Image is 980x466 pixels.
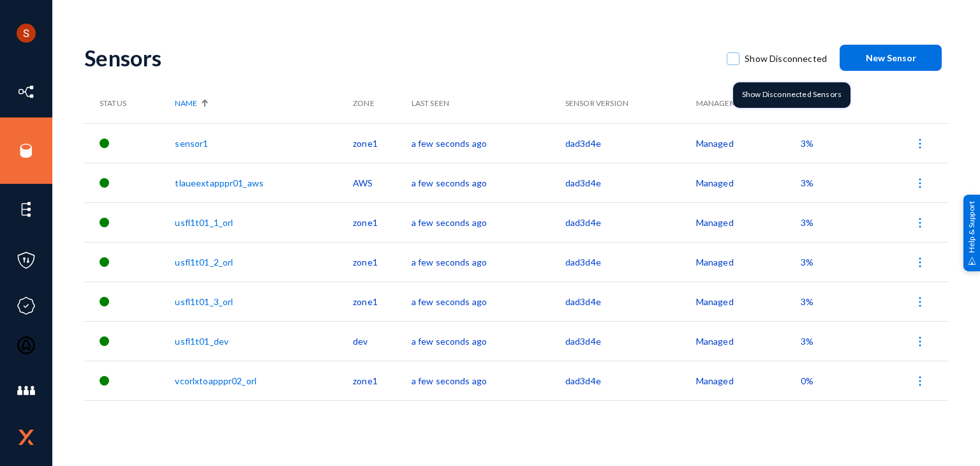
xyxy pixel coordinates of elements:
[801,296,813,307] span: 3%
[17,381,36,400] img: icon-members.svg
[914,335,926,348] img: icon-more.svg
[914,177,926,190] img: icon-more.svg
[696,123,801,163] td: Managed
[696,242,801,282] td: Managed
[963,195,980,271] div: Help & Support
[353,321,411,361] td: dev
[412,163,565,202] td: a few seconds ago
[801,375,813,386] span: 0%
[565,163,696,202] td: dad3d4e
[412,84,565,123] th: Last Seen
[565,84,696,123] th: Sensor Version
[565,242,696,282] td: dad3d4e
[353,361,411,400] td: zone1
[412,282,565,321] td: a few seconds ago
[968,257,976,265] img: help_support.svg
[412,242,565,282] td: a few seconds ago
[801,177,813,188] span: 3%
[914,375,926,387] img: icon-more.svg
[914,216,926,229] img: icon-more.svg
[175,375,256,386] a: vcorlxtoapppr02_orl
[175,177,264,188] a: tlaueextapppr01_aws
[801,217,813,228] span: 3%
[175,217,233,228] a: usfl1t01_1_orl
[84,84,175,123] th: Status
[353,123,411,163] td: zone1
[353,84,411,123] th: Zone
[175,296,233,307] a: usfl1t01_3_orl
[175,138,208,149] a: sensor1
[696,282,801,321] td: Managed
[914,256,926,269] img: icon-more.svg
[353,202,411,242] td: zone1
[412,321,565,361] td: a few seconds ago
[412,123,565,163] td: a few seconds ago
[696,84,801,123] th: Management
[17,141,36,160] img: icon-sources.svg
[840,45,942,71] button: New Sensor
[696,202,801,242] td: Managed
[353,242,411,282] td: zone1
[565,321,696,361] td: dad3d4e
[801,257,813,267] span: 3%
[565,202,696,242] td: dad3d4e
[175,336,228,347] a: usfl1t01_dev
[17,24,36,43] img: ACg8ocLCHWB70YVmYJSZIkanuWRMiAOKj9BOxslbKTvretzi-06qRA=s96-c
[565,123,696,163] td: dad3d4e
[696,321,801,361] td: Managed
[353,282,411,321] td: zone1
[696,361,801,400] td: Managed
[866,52,916,63] span: New Sensor
[175,98,197,109] span: Name
[745,49,827,68] span: Show Disconnected
[17,336,36,355] img: icon-oauth.svg
[565,282,696,321] td: dad3d4e
[17,251,36,270] img: icon-policies.svg
[565,361,696,400] td: dad3d4e
[353,163,411,202] td: AWS
[801,336,813,347] span: 3%
[914,137,926,150] img: icon-more.svg
[412,361,565,400] td: a few seconds ago
[17,200,36,219] img: icon-elements.svg
[17,82,36,101] img: icon-inventory.svg
[84,45,714,71] div: Sensors
[733,82,850,108] div: Show Disconnected Sensors
[175,98,346,109] div: Name
[696,163,801,202] td: Managed
[17,296,36,315] img: icon-compliance.svg
[914,296,926,308] img: icon-more.svg
[412,202,565,242] td: a few seconds ago
[175,257,233,267] a: usfl1t01_2_orl
[801,138,813,149] span: 3%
